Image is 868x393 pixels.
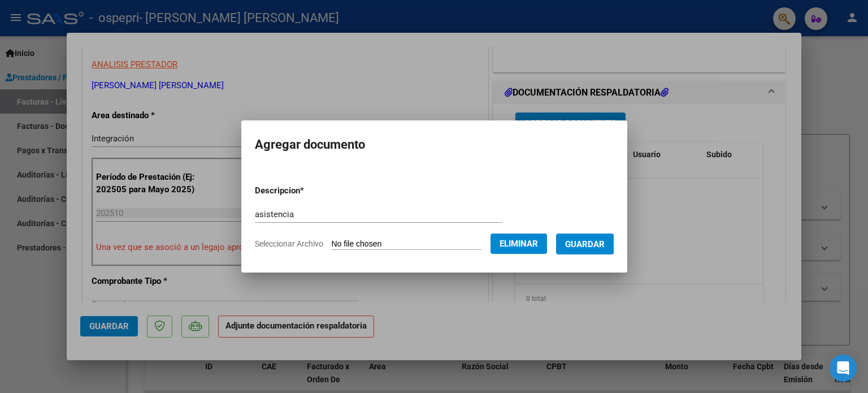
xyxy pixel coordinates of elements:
[830,355,857,382] div: Open Intercom Messenger
[565,239,605,249] span: Guardar
[556,234,614,254] button: Guardar
[491,234,547,254] button: Eliminar
[255,184,363,197] p: Descripcion
[500,239,538,249] span: Eliminar
[255,239,323,248] span: Seleccionar Archivo
[255,134,614,156] h2: Agregar documento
